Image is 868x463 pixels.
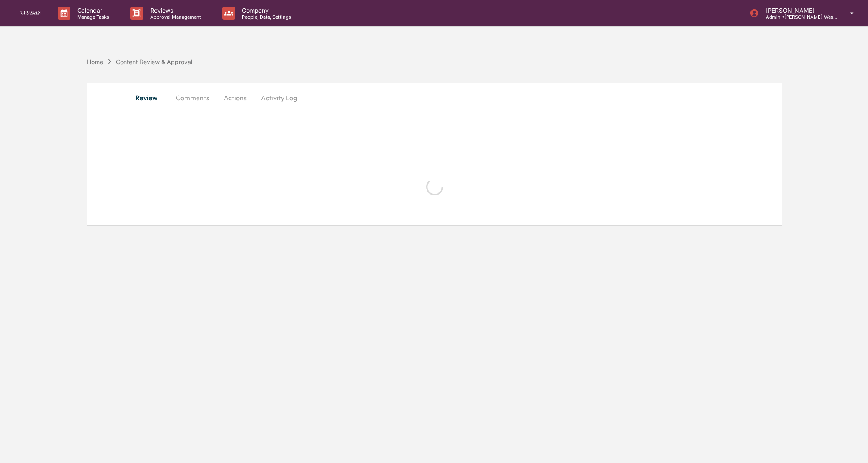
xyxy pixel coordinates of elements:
[143,14,205,20] p: Approval Management
[759,7,838,14] p: [PERSON_NAME]
[116,58,192,65] div: Content Review & Approval
[87,58,103,65] div: Home
[70,14,113,20] p: Manage Tasks
[254,88,304,108] button: Activity Log
[169,88,216,108] button: Comments
[235,14,295,20] p: People, Data, Settings
[759,14,838,20] p: Admin • [PERSON_NAME] Wealth
[235,7,295,14] p: Company
[20,11,41,16] img: logo
[131,88,739,108] div: secondary tabs example
[70,7,113,14] p: Calendar
[143,7,205,14] p: Reviews
[131,88,169,108] button: Review
[216,88,254,108] button: Actions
